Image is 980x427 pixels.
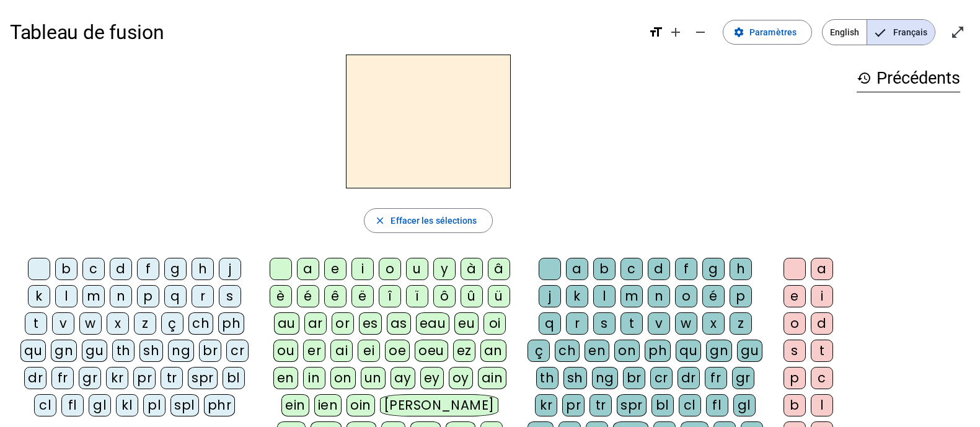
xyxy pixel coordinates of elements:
div: n [648,285,670,307]
div: er [303,340,325,362]
div: ien [314,394,342,416]
div: dr [678,367,700,389]
div: kr [106,367,128,389]
div: th [112,340,135,362]
div: g [164,258,187,280]
div: sh [563,367,587,389]
div: f [137,258,159,280]
div: on [330,367,356,389]
div: gn [51,340,77,362]
div: ph [218,312,244,335]
div: kl [116,394,138,416]
div: ë [351,285,374,307]
button: Paramètres [723,20,812,45]
div: as [387,312,411,335]
div: e [784,285,806,307]
span: Paramètres [749,25,797,40]
div: in [303,367,325,389]
div: ng [592,367,618,389]
div: d [110,258,132,280]
div: [PERSON_NAME] [380,394,498,416]
h1: Tableau de fusion [10,12,638,52]
div: x [702,312,725,335]
div: an [480,340,506,362]
mat-button-toggle-group: Language selection [822,19,935,45]
div: gu [737,340,762,362]
div: on [614,340,640,362]
div: û [461,285,483,307]
div: h [192,258,214,280]
div: a [297,258,319,280]
div: ç [528,340,550,362]
div: p [784,367,806,389]
div: un [361,367,386,389]
div: ai [330,340,353,362]
div: sh [139,340,163,362]
div: f [675,258,697,280]
div: ein [281,394,309,416]
div: ph [645,340,671,362]
div: d [811,312,833,335]
div: gr [732,367,754,389]
div: d [648,258,670,280]
div: j [539,285,561,307]
div: spr [617,394,647,416]
div: oeu [415,340,448,362]
div: i [811,285,833,307]
button: Effacer les sélections [364,208,492,233]
div: b [593,258,616,280]
div: br [623,367,645,389]
div: q [539,312,561,335]
div: ch [188,312,213,335]
div: a [811,258,833,280]
div: l [811,394,833,416]
div: tr [589,394,612,416]
div: a [566,258,588,280]
div: en [273,367,298,389]
div: r [192,285,214,307]
div: es [359,312,382,335]
div: v [52,312,74,335]
div: fr [51,367,74,389]
div: p [137,285,159,307]
div: oe [385,340,410,362]
div: qu [20,340,46,362]
button: Diminuer la taille de la police [688,20,713,45]
div: gl [733,394,756,416]
div: ü [488,285,510,307]
div: s [593,312,616,335]
mat-icon: history [857,71,872,86]
div: r [566,312,588,335]
div: pr [133,367,156,389]
div: ê [324,285,347,307]
div: gu [82,340,107,362]
div: à [461,258,483,280]
div: fr [705,367,727,389]
div: o [784,312,806,335]
div: é [297,285,319,307]
div: i [351,258,374,280]
div: fl [61,394,84,416]
div: cl [679,394,701,416]
span: Français [867,20,935,45]
div: j [219,258,241,280]
div: ei [358,340,380,362]
div: z [730,312,752,335]
div: gn [706,340,732,362]
div: gl [89,394,111,416]
div: b [784,394,806,416]
div: cr [650,367,673,389]
div: m [82,285,105,307]
div: ar [304,312,327,335]
div: k [28,285,50,307]
div: ez [453,340,475,362]
div: au [274,312,299,335]
div: e [324,258,347,280]
div: t [620,312,643,335]
div: t [25,312,47,335]
div: s [219,285,241,307]
div: ng [168,340,194,362]
div: q [164,285,187,307]
div: eau [416,312,450,335]
mat-icon: add [668,25,683,40]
